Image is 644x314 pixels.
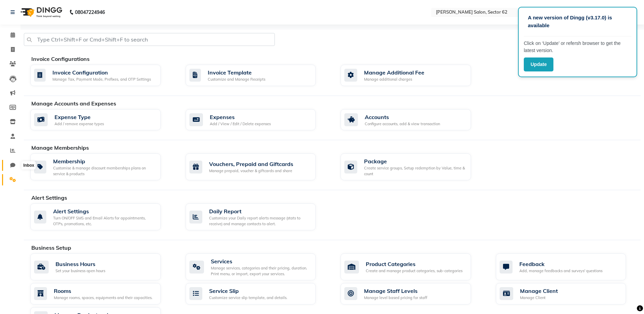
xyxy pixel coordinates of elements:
[210,121,271,127] div: Add / View / Edit / Delete expenses
[56,268,105,274] div: Set your business open hours
[210,113,271,121] div: Expenses
[364,165,466,177] div: Create service groups, Setup redemption by Value, time & count
[209,207,311,215] div: Daily Report
[209,168,293,174] div: Manage prepaid, voucher & giftcards and share
[524,57,553,71] button: Update
[520,295,558,301] div: Manage Client
[209,287,287,295] div: Service Slip
[209,295,287,301] div: Customize service slip template, and details.
[186,153,331,180] a: Vouchers, Prepaid and GiftcardsManage prepaid, voucher & giftcards and share
[53,215,155,227] div: Turn ON/OFF SMS and Email Alerts for appointments, OTPs, promotions, etc.
[211,265,311,277] div: Manage services, categories and their pricing, duration. Print menu, or import, export your servi...
[528,14,627,29] p: A new version of Dingg (v3.17.0) is available
[75,3,105,22] b: 08047224946
[53,157,155,165] div: Membership
[524,40,631,54] p: Click on ‘Update’ or refersh browser to get the latest version.
[52,77,151,82] div: Manage Tax, Payment Mode, Prefixes, and OTP Settings
[496,283,641,304] a: Manage ClientManage Client
[56,260,105,268] div: Business Hours
[341,283,486,304] a: Manage Staff LevelsManage level based pricing for staff
[186,253,331,280] a: ServicesManage services, categories and their pricing, duration. Print menu, or import, export yo...
[365,121,440,127] div: Configure accounts, add & view transaction
[364,68,424,77] div: Manage Additional Fee
[366,268,462,274] div: Create and manage product categories, sub-categories
[519,260,602,268] div: Feedback
[30,65,175,86] a: Invoice ConfigurationManage Tax, Payment Mode, Prefixes, and OTP Settings
[209,160,293,168] div: Vouchers, Prepaid and Giftcards
[341,65,486,86] a: Manage Additional FeeManage additional charges
[211,257,311,265] div: Services
[17,3,64,22] img: logo
[364,295,427,301] div: Manage level based pricing for staff
[53,165,155,177] div: Customise & manage discount memberships plans on service & products
[21,161,36,169] div: Inbox
[366,260,462,268] div: Product Categories
[24,33,275,46] input: Type Ctrl+Shift+F or Cmd+Shift+F to search
[54,295,153,301] div: Manage rooms, spaces, equipments and their capacities.
[186,65,331,86] a: Invoice TemplateCustomize and Manage Receipts
[54,287,153,295] div: Rooms
[54,121,104,127] div: Add / remove expense types
[186,203,331,230] a: Daily ReportCustomize your Daily report alerts message (stats to receive) and manage contacts to ...
[364,77,424,82] div: Manage additional charges
[54,113,104,121] div: Expense Type
[30,283,175,304] a: RoomsManage rooms, spaces, equipments and their capacities.
[186,109,331,131] a: ExpensesAdd / View / Edit / Delete expenses
[209,215,311,227] div: Customize your Daily report alerts message (stats to receive) and manage contacts to alert.
[186,283,331,304] a: Service SlipCustomize service slip template, and details.
[364,287,427,295] div: Manage Staff Levels
[53,207,155,215] div: Alert Settings
[30,203,175,230] a: Alert SettingsTurn ON/OFF SMS and Email Alerts for appointments, OTPs, promotions, etc.
[365,113,440,121] div: Accounts
[520,287,558,295] div: Manage Client
[496,253,641,280] a: FeedbackAdd, manage feedbacks and surveys' questions
[30,153,175,180] a: MembershipCustomise & manage discount memberships plans on service & products
[208,77,265,82] div: Customize and Manage Receipts
[30,253,175,280] a: Business HoursSet your business open hours
[519,268,602,274] div: Add, manage feedbacks and surveys' questions
[364,157,466,165] div: Package
[341,253,486,280] a: Product CategoriesCreate and manage product categories, sub-categories
[30,109,175,131] a: Expense TypeAdd / remove expense types
[208,68,265,77] div: Invoice Template
[341,153,486,180] a: PackageCreate service groups, Setup redemption by Value, time & count
[341,109,486,131] a: AccountsConfigure accounts, add & view transaction
[52,68,151,77] div: Invoice Configuration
